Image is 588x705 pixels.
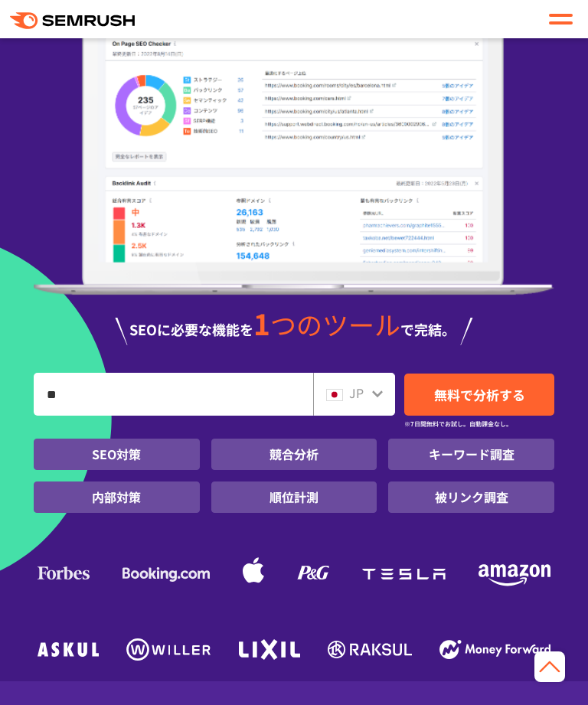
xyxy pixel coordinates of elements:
[211,439,377,470] li: 競合分析
[34,481,200,513] li: 内部対策
[270,305,400,343] span: つのツール
[349,384,364,402] span: JP
[400,319,456,339] span: で完結。
[211,481,377,513] li: 順位計測
[253,302,270,344] span: 1
[34,374,312,415] input: URL、キーワードを入力してください
[404,374,554,416] a: 無料で分析する
[388,439,554,470] li: キーワード調査
[34,311,554,346] div: SEOに必要な機能を
[434,385,525,404] span: 無料で分析する
[404,416,512,431] small: ※7日間無料でお試し。自動課金なし。
[388,481,554,513] li: 被リンク調査
[34,439,200,470] li: SEO対策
